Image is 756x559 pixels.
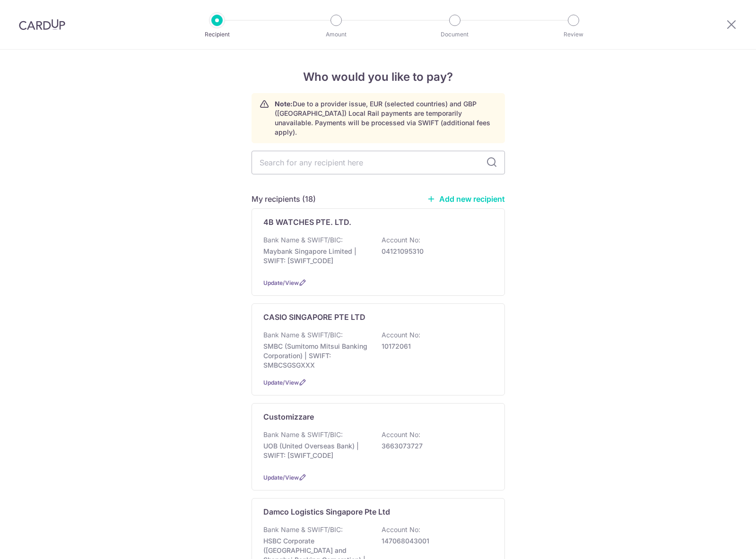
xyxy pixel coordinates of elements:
p: 4B WATCHES PTE. LTD. [263,216,351,228]
p: Bank Name & SWIFT/BIC: [263,525,343,534]
p: Account No: [382,235,420,245]
p: Due to a provider issue, EUR (selected countries) and GBP ([GEOGRAPHIC_DATA]) Local Rail payments... [275,99,497,137]
p: Damco Logistics Singapore Pte Ltd [263,506,390,517]
p: Account No: [382,525,420,534]
a: Update/View [263,474,299,481]
p: Maybank Singapore Limited | SWIFT: [SWIFT_CODE] [263,247,369,266]
p: Account No: [382,330,420,340]
strong: Note: [275,100,293,108]
p: 147068043001 [382,536,487,546]
p: Bank Name & SWIFT/BIC: [263,235,343,245]
p: 04121095310 [382,247,487,256]
p: UOB (United Overseas Bank) | SWIFT: [SWIFT_CODE] [263,441,369,460]
p: Amount [301,30,371,39]
p: 3663073727 [382,441,487,451]
p: Bank Name & SWIFT/BIC: [263,330,343,340]
p: SMBC (Sumitomo Mitsui Banking Corporation) | SWIFT: SMBCSGSGXXX [263,342,369,370]
h5: My recipients (18) [252,193,316,205]
p: Document [420,30,490,39]
p: 10172061 [382,342,487,351]
p: Customizzare [263,411,314,422]
p: Account No: [382,430,420,439]
a: Update/View [263,279,299,286]
a: Update/View [263,379,299,386]
a: Add new recipient [427,194,505,204]
p: Recipient [182,30,252,39]
p: Bank Name & SWIFT/BIC: [263,430,343,439]
h4: Who would you like to pay? [252,69,505,86]
p: Review [539,30,608,39]
input: Search for any recipient here [252,151,505,174]
iframe: Opens a widget where you can find more information [695,531,747,554]
img: CardUp [19,19,65,30]
p: CASIO SINGAPORE PTE LTD [263,311,365,323]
